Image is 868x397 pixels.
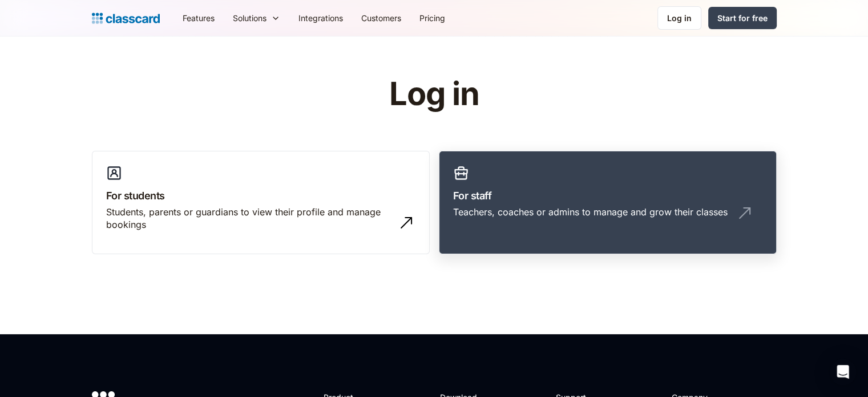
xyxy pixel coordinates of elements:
[453,188,762,203] h3: For staff
[92,151,430,255] a: For studentsStudents, parents or guardians to view their profile and manage bookings
[233,12,267,24] div: Solutions
[717,12,768,24] div: Start for free
[92,10,160,26] a: Logo
[224,5,289,31] div: Solutions
[453,206,728,218] div: Teachers, coaches or admins to manage and grow their classes
[253,77,615,112] h1: Log in
[410,5,454,31] a: Pricing
[352,5,410,31] a: Customers
[439,151,777,255] a: For staffTeachers, coaches or admins to manage and grow their classes
[667,12,692,24] div: Log in
[173,5,224,31] a: Features
[106,206,393,231] div: Students, parents or guardians to view their profile and manage bookings
[106,188,415,203] h3: For students
[289,5,352,31] a: Integrations
[657,6,701,30] a: Log in
[829,358,857,386] div: Open Intercom Messenger
[708,7,777,29] a: Start for free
